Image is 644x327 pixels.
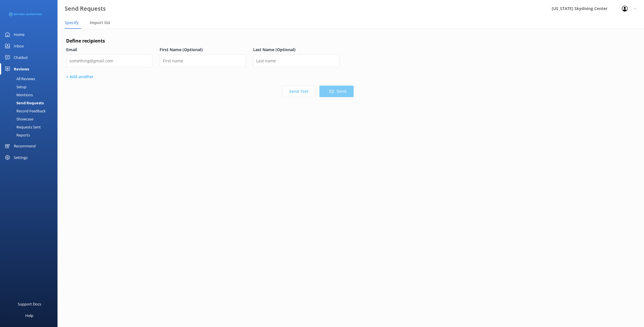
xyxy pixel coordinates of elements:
div: Support Docs [18,298,41,310]
a: Showcase [3,115,57,123]
input: First name [160,54,246,67]
div: Home [14,29,24,40]
p: + Add another [66,74,354,80]
div: Setup [3,83,26,91]
a: Requests Sent [3,123,57,131]
input: Last name [253,54,339,67]
div: All Reviews [3,75,35,83]
div: Recommend [14,140,36,152]
label: First Name (Optional) [160,47,246,53]
a: Reports [3,131,57,139]
img: 3-1676954853.png [9,10,42,19]
div: Help [25,310,33,321]
h3: Send Requests [65,4,106,13]
div: Mentions [3,91,33,99]
div: Settings [14,152,28,163]
a: Mentions [3,91,57,99]
a: Record Feedback [3,107,57,115]
a: Send Requests [3,99,57,107]
input: something@gmail.com [66,54,152,67]
div: Reports [3,131,30,139]
h4: Define recipients [66,37,354,45]
label: Last Name (Optional) [253,47,339,53]
div: Inbox [14,40,24,52]
label: Email [66,47,152,53]
span: Specify [65,20,79,26]
a: All Reviews [3,75,57,83]
div: Chatbot [14,52,28,63]
span: Import list [90,20,110,26]
div: Reviews [14,63,29,75]
div: Showcase [3,115,33,123]
div: Send Requests [3,99,44,107]
div: Record Feedback [3,107,46,115]
div: Requests Sent [3,123,41,131]
a: Setup [3,83,57,91]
